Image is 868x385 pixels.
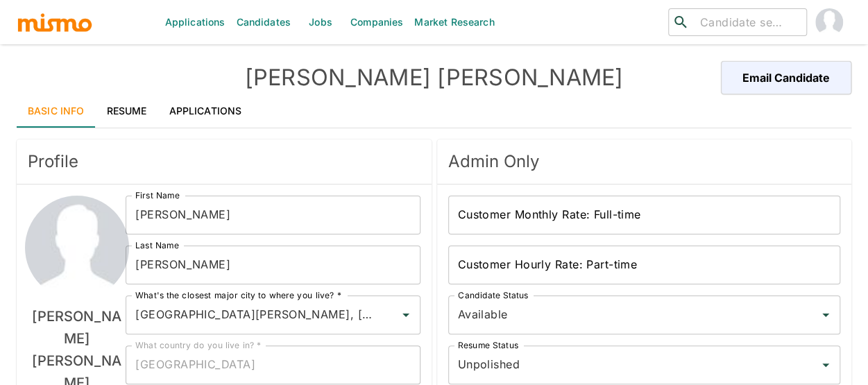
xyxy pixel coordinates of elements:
span: Profile [28,151,420,173]
label: Candidate Status [458,289,528,301]
label: First Name [135,189,180,201]
img: Maia Reyes [815,8,843,36]
img: logo [17,12,93,33]
a: Resume [96,94,158,128]
a: Applications [158,94,253,128]
label: Resume Status [458,339,518,351]
h4: [PERSON_NAME] [PERSON_NAME] [225,64,643,92]
span: Admin Only [448,151,841,173]
label: What's the closest major city to where you live? * [135,289,341,301]
button: Open [396,305,416,325]
button: Open [816,305,835,325]
input: Candidate search [695,12,801,32]
button: Email Candidate [721,61,851,94]
label: Last Name [135,239,179,251]
label: What country do you live in? * [135,339,262,351]
img: Leonardo Vargas [25,196,129,300]
a: Basic Info [17,94,96,128]
button: Open [816,355,835,375]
